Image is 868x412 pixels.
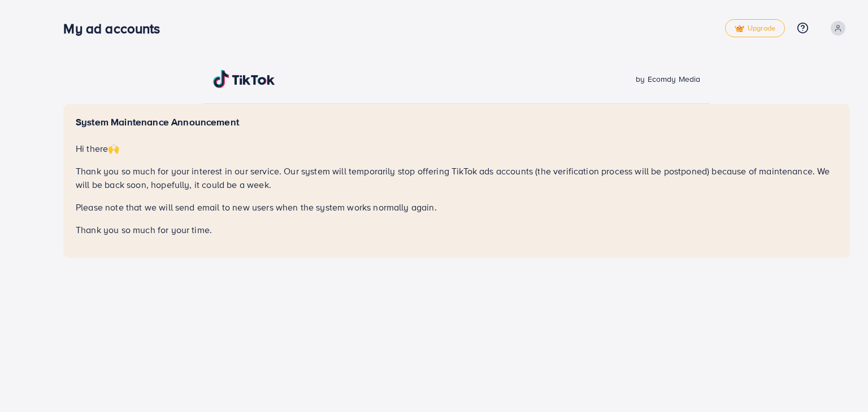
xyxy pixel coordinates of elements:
span: Upgrade [735,24,775,33]
h3: My ad accounts [63,20,169,37]
p: Thank you so much for your time. [76,223,837,236]
h5: System Maintenance Announcement [76,116,837,128]
p: Hi there [76,142,837,155]
p: Thank you so much for your interest in our service. Our system will temporarily stop offering Tik... [76,164,837,191]
span: 🙌 [108,142,119,155]
p: Please note that we will send email to new users when the system works normally again. [76,200,837,214]
img: tick [735,25,744,33]
span: by Ecomdy Media [636,73,700,85]
img: TikTok [213,70,275,88]
a: tickUpgrade [725,19,785,37]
